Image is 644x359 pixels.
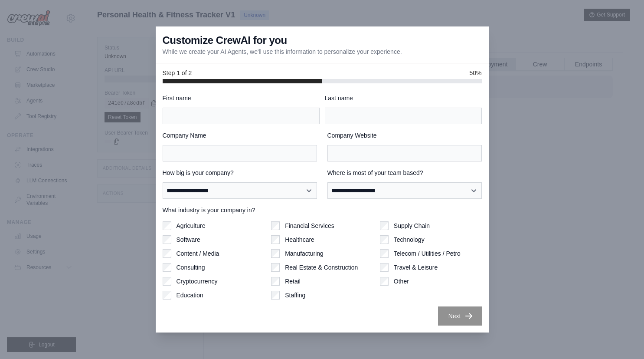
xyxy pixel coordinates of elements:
button: Next [438,306,482,326]
label: Other [394,277,409,286]
label: Financial Services [285,221,334,230]
label: Consulting [177,263,205,272]
label: Real Estate & Construction [285,263,358,272]
label: Software [177,235,200,244]
label: Technology [394,235,425,244]
span: Step 1 of 2 [163,69,192,77]
label: Telecom / Utilities / Petro [394,249,461,258]
label: Where is most of your team based? [327,168,482,177]
label: What industry is your company in? [163,206,482,214]
label: Company Name [163,131,317,140]
label: Last name [325,94,482,102]
label: Supply Chain [394,221,430,230]
span: 50% [469,69,481,77]
h3: Customize CrewAI for you [163,33,287,47]
label: Education [177,291,203,300]
label: Travel & Leisure [394,263,438,272]
label: Healthcare [285,235,314,244]
label: Content / Media [177,249,219,258]
label: Retail [285,277,301,286]
label: Cryptocurrency [177,277,218,286]
label: First name [163,94,320,102]
label: Manufacturing [285,249,324,258]
p: While we create your AI Agents, we'll use this information to personalize your experience. [163,47,402,56]
label: Staffing [285,291,305,300]
label: Company Website [327,131,482,140]
label: Agriculture [177,221,206,230]
label: How big is your company? [163,168,317,177]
